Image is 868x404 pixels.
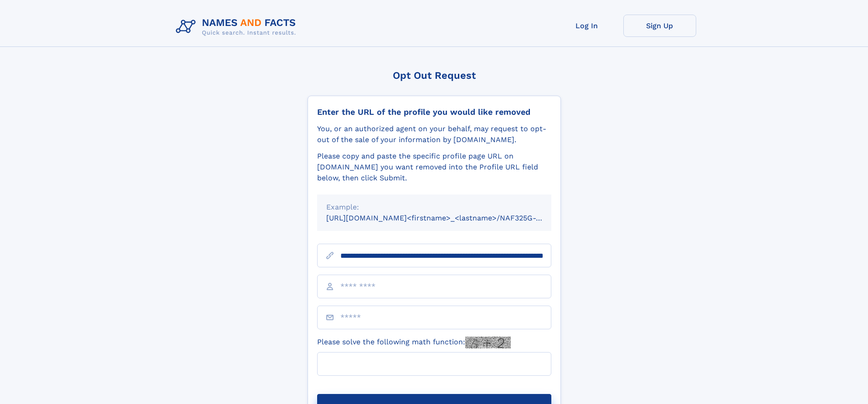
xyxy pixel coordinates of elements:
[317,107,551,117] div: Enter the URL of the profile you would like removed
[623,15,696,37] a: Sign Up
[308,70,561,81] div: Opt Out Request
[317,337,511,348] label: Please solve the following math function:
[550,15,623,37] a: Log In
[326,214,569,222] small: [URL][DOMAIN_NAME]<firstname>_<lastname>/NAF325G-xxxxxxxx
[317,123,551,145] div: You, or an authorized agent on your behalf, may request to opt-out of the sale of your informatio...
[172,15,303,39] img: Logo Names and Facts
[326,202,542,213] div: Example:
[317,151,551,184] div: Please copy and paste the specific profile page URL on [DOMAIN_NAME] you want removed into the Pr...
